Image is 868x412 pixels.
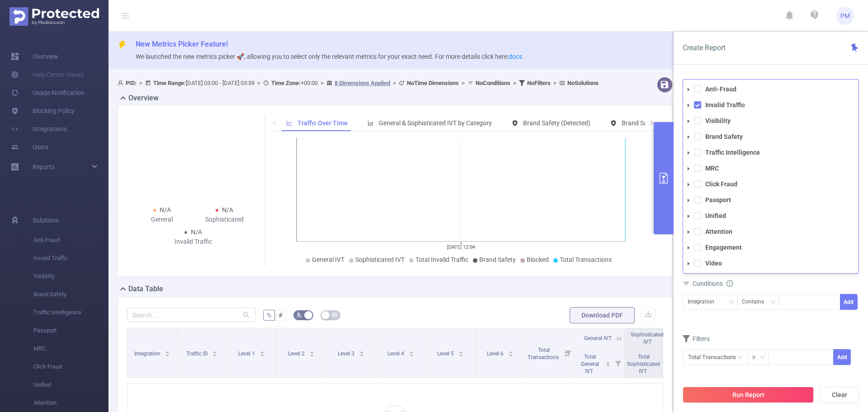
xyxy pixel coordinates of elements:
i: icon: caret-down [359,353,364,356]
span: > [551,80,559,86]
i: icon: down [770,299,776,306]
b: No Solutions [567,80,599,86]
div: Sort [212,350,217,355]
span: Brand Safety (Detected) [523,119,590,127]
div: Sophisticated [193,215,256,224]
b: Time Range: [153,80,186,86]
i: icon: user [118,80,126,86]
span: Brand Safety (Blocked) [622,119,686,127]
strong: Visibility [705,117,731,124]
i: icon: info-circle [726,280,733,287]
span: Invalid Traffic [33,249,108,267]
b: No Time Dimensions [407,80,459,86]
strong: Anti-Fraud [705,85,736,93]
span: Brand Safety [479,256,516,263]
i: icon: caret-down [686,261,691,266]
span: General IVT [584,335,612,341]
b: PID: [126,80,137,86]
i: Filter menu [562,328,575,378]
span: Conditions [693,280,733,287]
div: Sort [508,350,514,355]
i: icon: down [729,299,734,306]
div: Integration [688,294,721,309]
i: icon: caret-down [686,166,691,171]
strong: Traffic Intelligence [705,149,760,156]
strong: Attention [705,228,732,235]
span: Total Transactions [528,347,560,360]
span: Level 5 [437,350,455,357]
span: Sophisticated IVT [355,256,405,263]
i: icon: caret-down [165,353,170,356]
i: icon: caret-down [309,353,314,356]
div: Invalid Traffic [162,237,225,246]
span: Traffic Intelligence [33,303,108,322]
span: Total Invalid Traffic [415,256,468,263]
i: icon: table [332,312,337,317]
div: Sort [605,360,611,365]
span: Level 6 [487,350,505,357]
span: Total Transactions [560,256,612,263]
i: icon: caret-down [458,353,463,356]
strong: Click Fraud [705,180,737,188]
a: Usage Notification [11,84,85,102]
span: Traffic Over Time [297,119,348,127]
span: > [137,80,145,86]
span: Solutions [33,211,59,229]
span: N/A [160,206,171,213]
i: Filter menu [661,349,674,378]
i: icon: caret-up [508,350,513,352]
tspan: [DATE] 12:04 [447,244,475,250]
span: > [459,80,467,86]
strong: Passport [705,196,731,204]
span: Level 1 [238,350,256,357]
span: Level 3 [338,350,356,357]
span: [DATE] 03:00 - [DATE] 03:59 +00:00 [118,80,599,86]
i: icon: caret-down [686,246,691,250]
i: icon: caret-up [409,350,414,352]
i: icon: line-chart [286,120,292,126]
div: General [131,215,193,224]
span: Click Fraud [33,358,108,376]
span: > [255,80,263,86]
button: Add [833,349,851,365]
i: icon: caret-down [686,103,691,108]
strong: Brand Safety [705,133,743,140]
i: icon: left [272,120,277,125]
div: Sort [165,350,170,355]
span: Create Report [683,43,726,52]
i: icon: caret-up [359,350,364,352]
a: docs [509,53,522,60]
span: > [510,80,519,86]
i: icon: caret-up [458,350,463,352]
button: Download PDF [570,307,635,323]
button: Run Report [683,387,814,403]
u: 8 Dimensions Applied [335,80,390,86]
i: icon: caret-down [686,198,691,203]
span: Blocked [527,256,549,263]
i: icon: caret-down [409,353,414,356]
span: % [267,312,271,319]
span: N/A [222,206,233,213]
i: icon: caret-down [686,230,691,234]
span: Level 4 [387,350,406,357]
span: Filters [683,335,710,342]
i: icon: caret-down [606,363,611,366]
b: Time Zone: [271,80,301,86]
i: icon: caret-up [606,360,611,363]
i: icon: caret-down [686,119,691,123]
span: Anti-Fraud [33,231,108,249]
span: Passport [33,322,108,340]
span: Attention [33,394,108,412]
strong: Engagement [705,244,742,251]
span: > [390,80,399,86]
a: Users [11,138,48,156]
strong: Video [705,260,722,267]
h2: Overview [128,93,159,104]
div: Sort [259,350,265,355]
i: icon: caret-up [309,350,314,352]
i: icon: caret-down [508,353,513,356]
div: Sort [359,350,364,355]
div: Contains [742,294,770,309]
div: ≥ [752,350,762,365]
span: New Metrics Picker Feature! [136,40,228,48]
